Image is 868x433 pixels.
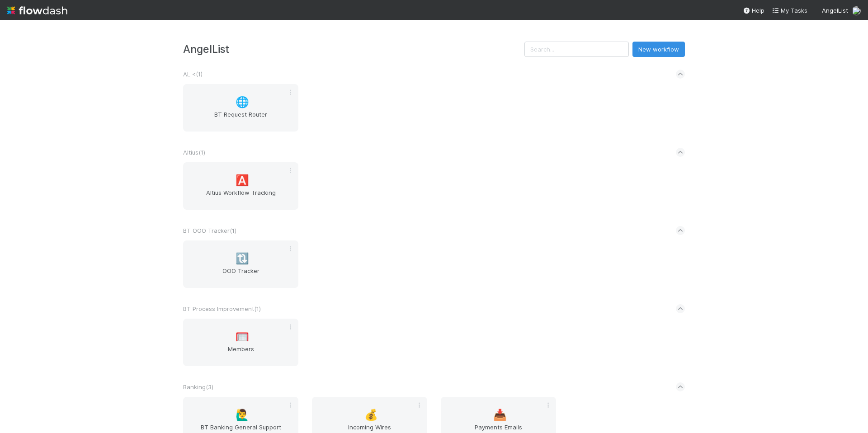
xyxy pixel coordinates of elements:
span: OOO Tracker [187,266,295,284]
span: 🙋‍♂️ [236,409,249,421]
span: Banking ( 3 ) [183,383,213,391]
span: Altius Workflow Tracking [187,188,295,206]
span: 💰 [364,409,378,421]
a: 🔃OOO Tracker [183,240,298,288]
a: 🅰️Altius Workflow Tracking [183,162,298,210]
img: avatar_a2d05fec-0a57-4266-8476-74cda3464b0e.png [852,6,861,15]
span: 🌐 [236,96,249,108]
input: Search... [524,42,629,57]
span: AL < ( 1 ) [183,71,203,78]
span: AngelList [822,7,848,14]
span: 🅰️ [236,174,249,186]
span: 📥 [493,409,507,421]
img: logo-inverted-e16ddd16eac7371096b0.svg [7,3,67,18]
div: Help [743,6,764,15]
a: 🌐BT Request Router [183,84,298,132]
span: BT OOO Tracker ( 1 ) [183,227,236,234]
span: Altius ( 1 ) [183,149,205,156]
h3: AngelList [183,43,524,55]
button: New workflow [632,42,685,57]
span: 🥅 [236,331,249,343]
span: BT Request Router [187,110,295,128]
a: 🥅Members [183,319,298,366]
span: Members [187,344,295,362]
span: BT Process Improvement ( 1 ) [183,305,261,312]
a: My Tasks [772,6,807,15]
span: My Tasks [772,7,807,14]
span: 🔃 [236,253,249,264]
